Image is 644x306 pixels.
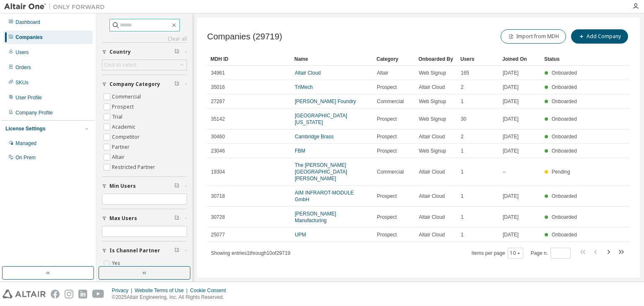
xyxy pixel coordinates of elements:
span: Clear filter [174,215,179,222]
span: Prospect [377,214,397,220]
div: User Profile [16,94,42,101]
div: Name [294,52,370,66]
div: Cookie Consent [190,287,231,294]
img: altair_logo.svg [3,290,46,298]
div: Onboarded By [418,52,454,66]
span: Onboarded [552,70,577,76]
a: Altair Cloud [295,70,321,76]
span: Items per page [472,248,523,259]
span: 1 [461,98,464,105]
span: [DATE] [503,84,519,91]
button: Min Users [102,177,187,195]
label: Altair [112,152,126,162]
span: [DATE] [503,193,519,200]
span: 30718 [211,193,225,200]
span: Altair Cloud [419,84,445,91]
span: Is Channel Partner [109,247,160,254]
button: Is Channel Partner [102,241,187,260]
a: AIM INFRAROT-MODULE GmbH [295,190,354,202]
label: Yes [112,258,122,268]
div: Orders [16,64,31,71]
label: Prospect [112,102,135,112]
span: 27287 [211,98,225,105]
span: [DATE] [503,98,519,105]
a: [PERSON_NAME] Foundry [295,99,356,104]
label: Commercial [112,92,143,102]
span: [DATE] [503,214,519,220]
img: instagram.svg [65,290,73,298]
span: Altair Cloud [419,193,445,200]
span: Country [109,49,131,55]
span: Onboarded [552,193,577,199]
span: Prospect [377,148,397,154]
span: 30460 [211,133,225,140]
span: Prospect [377,84,397,91]
span: Prospect [377,193,397,200]
span: Max Users [109,215,137,222]
img: youtube.svg [92,290,104,298]
div: Dashboard [16,19,40,26]
span: Altair Cloud [419,133,445,140]
div: Website Terms of Use [135,287,190,294]
div: Click to select [102,60,187,70]
span: 2 [461,84,464,91]
span: 30728 [211,214,225,220]
span: 35142 [211,116,225,122]
span: 1 [461,214,464,220]
span: Page n. [531,248,571,259]
img: linkedin.svg [78,290,87,298]
span: Onboarded [552,134,577,140]
span: Web Signup [419,98,446,105]
a: FBM [295,148,305,154]
img: facebook.svg [51,290,60,298]
span: Altair Cloud [419,214,445,220]
span: Commercial [377,98,404,105]
span: 1 [461,148,464,154]
div: SKUs [16,79,29,86]
span: 1 [461,231,464,238]
span: [DATE] [503,70,519,76]
a: TriMech [295,84,313,90]
p: © 2025 Altair Engineering, Inc. All Rights Reserved. [112,294,231,301]
span: 30 [461,116,466,122]
span: 19304 [211,169,225,175]
button: Max Users [102,209,187,228]
span: Clear filter [174,81,179,88]
span: Altair Cloud [419,231,445,238]
a: UPM [295,232,306,238]
span: Altair Cloud [419,169,445,175]
span: [DATE] [503,133,519,140]
div: Privacy [112,287,135,294]
button: Add Company [571,29,628,44]
div: On Prem [16,154,36,161]
span: Clear filter [174,49,179,55]
a: [GEOGRAPHIC_DATA][US_STATE] [295,113,347,125]
span: Showing entries 1 through 10 of 29719 [211,250,291,256]
span: Web Signup [419,148,446,154]
span: Web Signup [419,70,446,76]
div: Click to select [104,62,137,68]
div: MDH ID [210,52,288,66]
span: Onboarded [552,148,577,154]
a: [PERSON_NAME] Manufacturing [295,211,336,223]
span: Companies (29719) [207,32,282,41]
label: Trial [112,112,124,122]
span: Company Category [109,81,160,88]
span: Min Users [109,183,136,189]
span: [DATE] [503,148,519,154]
div: Company Profile [16,109,53,116]
label: Competitor [112,132,141,142]
div: Companies [16,34,43,41]
span: Prospect [377,133,397,140]
a: The [PERSON_NAME][GEOGRAPHIC_DATA][PERSON_NAME] [295,162,347,182]
div: License Settings [5,125,45,132]
span: Pending [552,169,570,175]
div: Status [544,52,579,66]
a: Cambridge Brass [295,134,334,140]
span: 2 [461,133,464,140]
span: Onboarded [552,116,577,122]
div: Users [460,52,496,66]
div: Joined On [502,52,538,66]
span: -- [503,169,506,175]
div: Users [16,49,29,56]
